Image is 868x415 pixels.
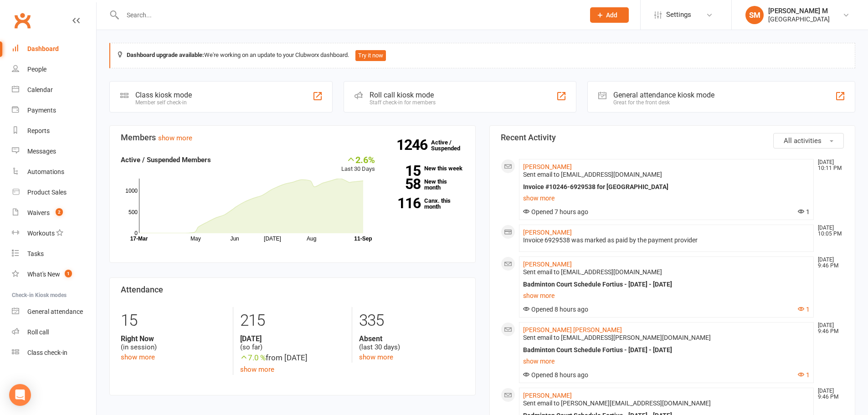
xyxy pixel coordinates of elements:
[813,323,843,334] time: [DATE] 9:46 PM
[523,163,572,170] a: [PERSON_NAME]
[768,7,830,15] div: [PERSON_NAME] M
[523,400,711,407] span: Sent email to [PERSON_NAME][EMAIL_ADDRESS][DOMAIN_NAME]
[341,154,375,174] div: Last 30 Days
[355,50,386,61] button: Try it now
[813,257,843,269] time: [DATE] 9:46 PM
[798,306,810,313] button: 1
[120,9,578,21] input: Search...
[359,334,464,343] strong: Absent
[121,285,464,294] h3: Attendance
[11,9,34,32] a: Clubworx
[359,307,464,334] div: 335
[523,306,588,313] span: Opened 8 hours ago
[12,244,96,264] a: Tasks
[370,99,436,106] div: Staff check-in for members
[12,121,96,141] a: Reports
[523,334,711,341] span: Sent email to [EMAIL_ADDRESS][PERSON_NAME][DOMAIN_NAME]
[121,334,226,343] strong: Right Now
[27,209,50,216] div: Waivers
[523,281,810,288] div: Badminton Court Schedule Fortius - [DATE] - [DATE]
[27,328,49,336] div: Roll call
[523,208,588,215] span: Opened 7 hours ago
[12,162,96,182] a: Automations
[523,183,810,191] div: Invoice #10246-6929538 for [GEOGRAPHIC_DATA]
[12,203,96,223] a: Waivers 2
[370,91,436,99] div: Roll call kiosk mode
[784,137,822,145] span: All activities
[27,86,53,93] div: Calendar
[523,261,572,268] a: [PERSON_NAME]
[431,133,471,158] a: 1246Active / Suspended
[12,182,96,203] a: Product Sales
[27,127,50,134] div: Reports
[121,334,226,352] div: (in session)
[12,322,96,343] a: Roll call
[109,43,855,68] div: We're working on an update to your Clubworx dashboard.
[27,107,56,114] div: Payments
[798,208,810,215] span: 1
[523,371,588,379] span: Opened 8 hours ago
[389,164,421,178] strong: 15
[9,384,31,406] div: Open Intercom Messenger
[121,307,226,334] div: 15
[389,165,464,171] a: 15New this week
[523,355,810,368] a: show more
[523,229,572,236] a: [PERSON_NAME]
[613,91,714,99] div: General attendance kiosk mode
[389,196,421,210] strong: 116
[501,133,844,142] h3: Recent Activity
[12,223,96,244] a: Workouts
[65,270,72,277] span: 1
[12,141,96,162] a: Messages
[56,208,63,216] span: 2
[121,353,155,361] a: show more
[240,307,345,334] div: 215
[523,192,810,205] a: show more
[12,39,96,59] a: Dashboard
[745,6,764,24] div: SM
[523,268,662,276] span: Sent email to [EMAIL_ADDRESS][DOMAIN_NAME]
[127,51,204,58] strong: Dashboard upgrade available:
[341,154,375,164] div: 2.6%
[27,230,55,237] div: Workouts
[27,148,56,155] div: Messages
[666,5,691,25] span: Settings
[240,334,345,343] strong: [DATE]
[240,334,345,352] div: (so far)
[135,91,192,99] div: Class kiosk mode
[523,346,810,354] div: Badminton Court Schedule Fortius - [DATE] - [DATE]
[12,100,96,121] a: Payments
[813,225,843,237] time: [DATE] 10:05 PM
[27,189,67,196] div: Product Sales
[389,198,464,210] a: 116Canx. this month
[27,168,64,175] div: Automations
[12,343,96,363] a: Class kiosk mode
[359,353,393,361] a: show more
[523,392,572,399] a: [PERSON_NAME]
[27,250,44,257] div: Tasks
[523,289,810,302] a: show more
[12,59,96,80] a: People
[27,66,46,73] div: People
[389,177,421,191] strong: 58
[27,271,60,278] div: What's New
[240,353,266,362] span: 7.0 %
[359,334,464,352] div: (last 30 days)
[240,365,274,374] a: show more
[12,302,96,322] a: General attendance kiosk mode
[121,133,464,142] h3: Members
[389,179,464,190] a: 58New this month
[27,45,59,52] div: Dashboard
[798,371,810,379] button: 1
[27,349,67,356] div: Class check-in
[27,308,83,315] div: General attendance
[523,236,810,244] div: Invoice 6929538 was marked as paid by the payment provider
[121,156,211,164] strong: Active / Suspended Members
[523,326,622,333] a: [PERSON_NAME] [PERSON_NAME]
[768,15,830,23] div: [GEOGRAPHIC_DATA]
[813,159,843,171] time: [DATE] 10:11 PM
[773,133,844,149] button: All activities
[158,134,192,142] a: show more
[396,138,431,152] strong: 1246
[613,99,714,106] div: Great for the front desk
